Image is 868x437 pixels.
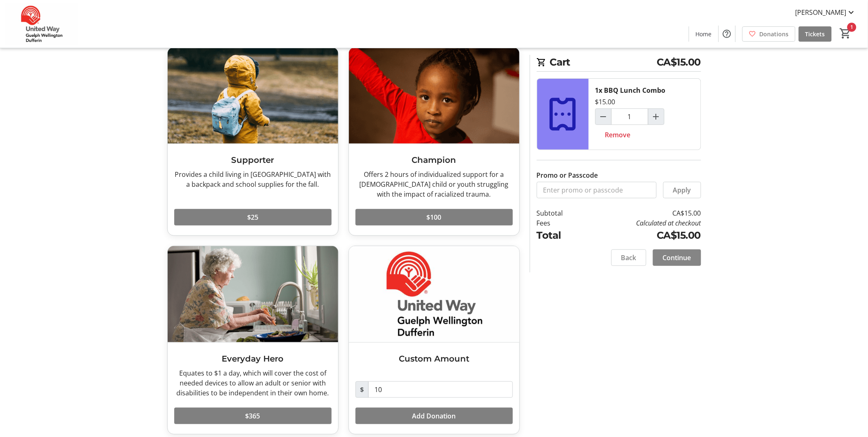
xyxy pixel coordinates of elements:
[595,127,641,143] button: Remove
[584,208,701,218] td: CA$15.00
[663,253,691,263] span: Continue
[742,26,795,42] a: Donations
[719,26,735,42] button: Help
[537,170,598,180] label: Promo or Passcode
[605,130,631,140] span: Remove
[356,352,513,365] h3: Custom Amount
[174,169,332,189] div: Provides a child living in [GEOGRAPHIC_DATA] with a backpack and school supplies for the fall.
[760,30,789,38] span: Donations
[795,7,847,17] span: [PERSON_NAME]
[537,55,701,72] h2: Cart
[427,212,442,222] span: $100
[174,154,332,166] h3: Supporter
[611,108,648,125] input: BBQ Lunch Combo Quantity
[653,249,701,266] button: Continue
[537,208,585,218] td: Subtotal
[168,47,338,143] img: Supporter
[584,228,701,243] td: CA$15.00
[838,26,853,41] button: Cart
[349,246,519,342] img: Custom Amount
[412,411,456,421] span: Add Donation
[673,185,691,195] span: Apply
[537,182,657,198] input: Enter promo or passcode
[356,408,513,424] button: Add Donation
[174,368,332,398] div: Equates to $1 a day, which will cover the cost of needed devices to allow an adult or senior with...
[657,55,701,70] span: CA$15.00
[246,411,260,421] span: $365
[696,30,712,38] span: Home
[584,218,701,228] td: Calculated at checkout
[368,381,513,398] input: Donation Amount
[663,182,701,198] button: Apply
[168,246,338,342] img: Everyday Hero
[356,169,513,199] div: Offers 2 hours of individualized support for a [DEMOGRAPHIC_DATA] child or youth struggling with ...
[537,228,585,243] td: Total
[789,6,863,19] button: [PERSON_NAME]
[174,408,332,424] button: $365
[356,381,369,398] span: $
[596,109,611,125] button: Decrement by one
[648,109,664,125] button: Increment by one
[356,209,513,226] button: $100
[349,47,519,143] img: Champion
[247,212,258,222] span: $25
[611,249,646,266] button: Back
[805,30,825,38] span: Tickets
[174,352,332,365] h3: Everyday Hero
[621,253,636,263] span: Back
[174,209,332,226] button: $25
[5,3,78,45] img: United Way Guelph Wellington Dufferin's Logo
[595,97,615,107] div: $15.00
[799,26,832,42] a: Tickets
[537,218,585,228] td: Fees
[356,154,513,166] h3: Champion
[595,85,666,95] div: 1x BBQ Lunch Combo
[689,26,718,42] a: Home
